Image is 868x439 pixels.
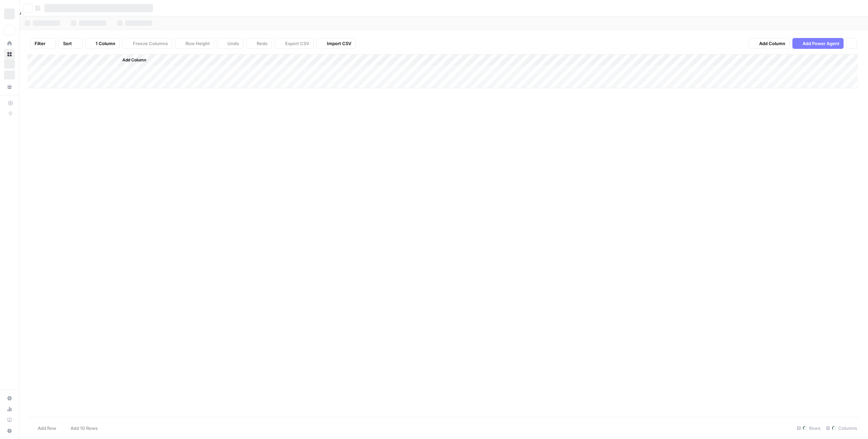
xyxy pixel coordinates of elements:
button: Sort [59,38,82,49]
span: Sort [63,40,72,47]
span: Export CSV [285,40,309,47]
a: Learning Hub [4,415,15,425]
span: Add Row [38,425,56,432]
button: Filter [30,38,56,49]
span: Add Column [759,40,785,47]
span: Freeze Columns [133,40,168,47]
div: Rows [794,423,823,434]
span: Row Height [185,40,210,47]
span: Import CSV [327,40,351,47]
button: Undo [217,38,243,49]
a: Settings [4,393,15,404]
button: Redo [246,38,272,49]
button: Add Column [114,56,149,64]
a: Home [4,38,15,49]
button: Freeze Columns [122,38,172,49]
a: Usage [4,404,15,415]
button: Export CSV [275,38,314,49]
button: Help + Support [4,425,15,436]
button: Add Column [749,38,790,49]
button: Import CSV [316,38,356,49]
span: Redo [257,40,268,47]
button: Row Height [175,38,214,49]
span: Undo [228,40,239,47]
span: Filter [35,40,45,47]
a: Browse [4,49,15,60]
button: Add 10 Rows [60,423,102,434]
div: Columns [823,423,860,434]
a: Your Data [4,81,15,92]
span: Add Power Agent [803,40,840,47]
span: Add Column [122,57,146,63]
span: 1 Column [96,40,115,47]
button: Add Power Agent [792,38,844,49]
button: Add Row [27,423,60,434]
span: Add 10 Rows [71,425,98,432]
button: 1 Column [85,38,120,49]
